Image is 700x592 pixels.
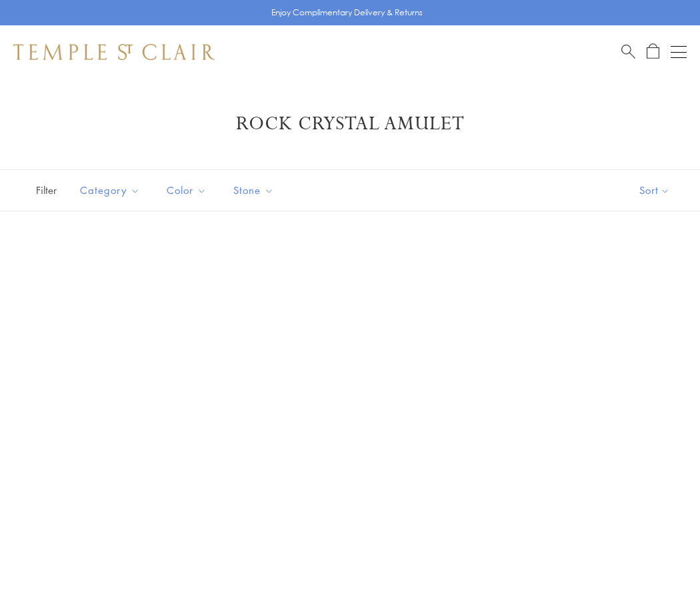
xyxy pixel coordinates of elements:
[223,175,284,205] button: Stone
[227,182,284,199] span: Stone
[647,43,659,60] a: Open Shopping Bag
[160,182,217,199] span: Color
[157,175,217,205] button: Color
[271,6,423,19] p: Enjoy Complimentary Delivery & Returns
[73,182,150,199] span: Category
[609,170,700,211] button: Show sort by
[70,175,150,205] button: Category
[33,112,667,136] h1: Rock Crystal Amulet
[671,44,687,60] button: Open navigation
[13,44,215,60] img: Temple St. Clair
[621,43,635,60] a: Search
